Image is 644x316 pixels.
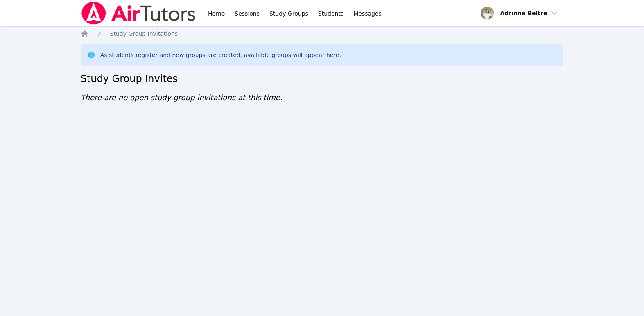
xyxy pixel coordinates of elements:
[110,30,178,38] a: Study Group Invitations
[110,30,178,37] span: Study Group Invitations
[353,9,382,18] span: Messages
[100,51,341,59] div: As students register and new groups are created, available groups will appear here.
[81,72,564,85] h2: Study Group Invites
[81,2,197,25] img: Air Tutors
[81,30,564,38] nav: Breadcrumb
[81,93,282,102] span: There are no open study group invitations at this time.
